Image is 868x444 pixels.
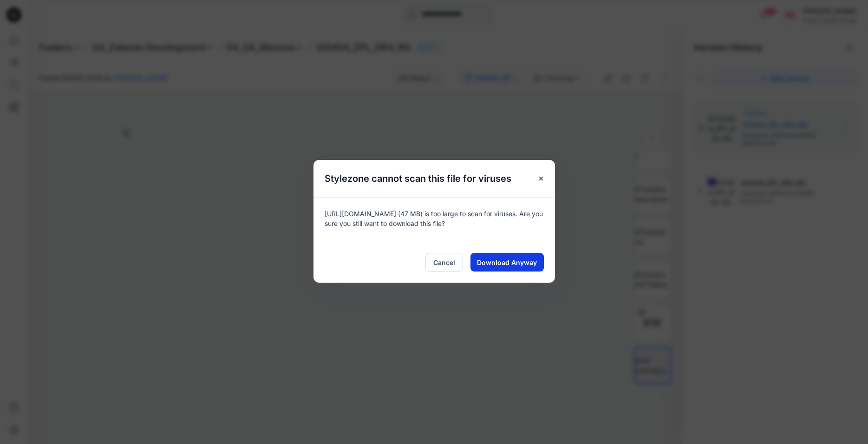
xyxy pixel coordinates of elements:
[313,160,522,197] h5: Stylezone cannot scan this file for viruses
[433,258,455,267] span: Cancel
[425,253,463,272] button: Cancel
[533,170,549,187] button: Close
[313,197,555,242] div: [URL][DOMAIN_NAME] (47 MB) is too large to scan for viruses. Are you sure you still want to downl...
[470,253,544,272] button: Download Anyway
[477,258,537,267] span: Download Anyway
